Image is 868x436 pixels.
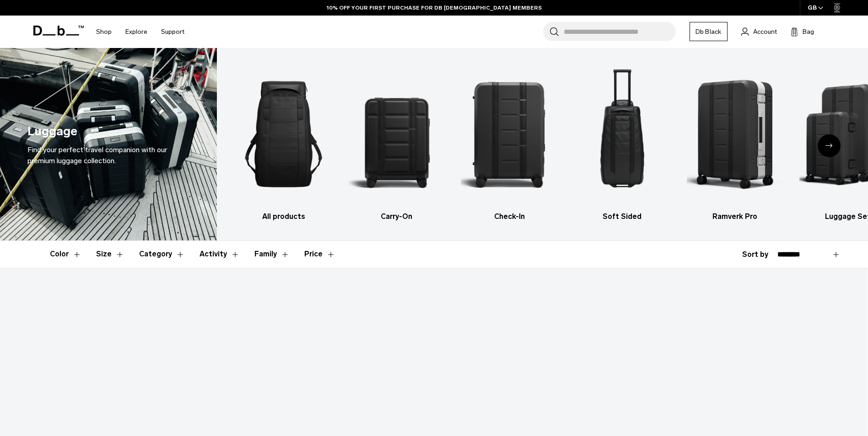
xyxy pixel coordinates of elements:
[327,4,542,12] a: 10% OFF YOUR FIRST PURCHASE FOR DB [DEMOGRAPHIC_DATA] MEMBERS
[348,62,445,207] img: Db
[235,62,332,222] a: Db All products
[461,62,558,207] img: Db
[199,241,240,267] button: Toggle Filter
[574,62,671,222] li: 4 / 6
[139,241,185,267] button: Toggle Filter
[803,27,814,37] span: Bag
[89,16,191,48] nav: Main Navigation
[818,134,841,157] div: Next slide
[687,62,784,222] li: 5 / 6
[27,145,167,165] span: Find your perfect travel companion with our premium luggage collection.
[461,62,558,222] li: 3 / 6
[96,241,124,267] button: Toggle Filter
[235,62,332,207] img: Db
[161,16,184,48] a: Support
[235,211,332,222] h3: All products
[348,62,445,222] li: 2 / 6
[687,211,784,222] h3: Ramverk Pro
[687,62,784,207] img: Db
[254,241,290,267] button: Toggle Filter
[574,62,671,207] img: Db
[574,62,671,222] a: Db Soft Sided
[461,211,558,222] h3: Check-In
[741,26,777,37] a: Account
[690,22,728,41] a: Db Black
[687,62,784,222] a: Db Ramverk Pro
[791,26,814,37] button: Bag
[235,62,332,222] li: 1 / 6
[753,27,777,37] span: Account
[574,211,671,222] h3: Soft Sided
[348,211,445,222] h3: Carry-On
[50,241,81,267] button: Toggle Filter
[27,122,77,141] h1: Luggage
[461,62,558,222] a: Db Check-In
[304,241,335,267] button: Toggle Price
[125,16,147,48] a: Explore
[96,16,112,48] a: Shop
[348,62,445,222] a: Db Carry-On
